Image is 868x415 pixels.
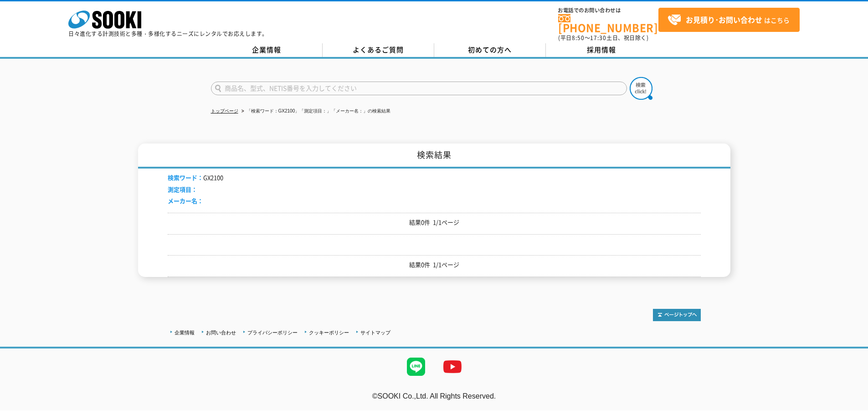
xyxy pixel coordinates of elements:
[211,108,238,113] a: トップページ
[558,34,648,42] span: (平日 ～ 土日、祝日除く)
[668,13,790,27] span: はこちら
[323,43,434,57] a: よくあるご質問
[546,43,657,57] a: 採用情報
[434,43,546,57] a: 初めての方へ
[833,401,868,409] a: テストMail
[168,173,203,182] span: 検索ワード：
[398,348,434,385] img: LINE
[68,31,268,36] p: 日々進化する計測技術と多種・多様化するニーズにレンタルでお応えします。
[168,260,701,270] p: 結果0件 1/1ページ
[168,196,203,205] span: メーカー名：
[558,14,658,33] a: [PHONE_NUMBER]
[168,218,701,227] p: 結果0件 1/1ページ
[653,309,701,321] img: トップページへ
[630,77,652,100] img: btn_search.png
[468,45,512,55] span: 初めての方へ
[168,173,223,183] li: GX2100
[658,8,800,32] a: お見積り･お問い合わせはこちら
[309,330,349,335] a: クッキーポリシー
[590,34,606,42] span: 17:30
[206,330,236,335] a: お問い合わせ
[175,330,195,335] a: 企業情報
[572,34,585,42] span: 8:50
[138,143,730,169] h1: 検索結果
[168,185,197,194] span: 測定項目：
[211,82,627,95] input: 商品名、型式、NETIS番号を入力してください
[247,330,298,335] a: プライバシーポリシー
[434,348,471,385] img: YouTube
[211,43,323,57] a: 企業情報
[360,330,390,335] a: サイトマップ
[240,107,391,116] li: 「検索ワード：GX2100」「測定項目：」「メーカー名：」の検索結果
[686,14,762,25] strong: お見積り･お問い合わせ
[558,8,658,13] span: お電話でのお問い合わせは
